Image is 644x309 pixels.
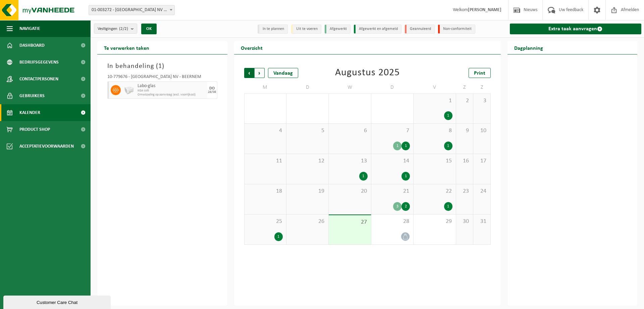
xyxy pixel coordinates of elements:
div: 1 [401,172,410,181]
span: 01-003272 - BELGOSUC NV - BEERNEM [89,5,175,15]
span: 10 [477,127,487,134]
li: Afgewerkt [325,25,351,34]
div: 1 [359,172,368,181]
span: 12 [290,157,325,165]
span: 31 [477,218,487,225]
span: 9 [460,127,470,134]
span: 18 [248,188,283,195]
td: Z [473,81,490,93]
span: 7 [375,127,410,134]
div: 1 [444,202,452,211]
div: 1 [401,142,410,150]
span: 3 [477,97,487,105]
span: 28 [375,218,410,225]
span: Labo-glas [138,83,206,89]
span: 27 [332,219,367,226]
span: Dashboard [19,37,45,54]
span: Navigatie [19,20,40,37]
div: 1 [274,232,283,241]
span: 16 [460,157,470,165]
span: Print [474,71,485,76]
a: Extra taak aanvragen [510,24,642,34]
div: DO [209,86,215,90]
div: 10-779676 - [GEOGRAPHIC_DATA] NV - BEERNEM [107,75,217,81]
h2: Te verwerken taken [97,41,156,54]
span: Vestigingen [98,24,128,34]
button: Vestigingen(2/2) [94,24,137,34]
span: 2 [460,97,470,105]
span: Vorige [244,68,254,78]
span: 15 [417,157,452,165]
span: 13 [332,157,367,165]
li: In te plannen [258,25,288,34]
div: Vandaag [268,68,298,78]
span: 21 [375,188,410,195]
div: Augustus 2025 [335,68,400,78]
span: 30 [460,218,470,225]
h2: Dagplanning [507,41,550,54]
li: Geannuleerd [405,25,435,34]
span: 1 [158,63,162,70]
td: D [371,81,414,93]
span: Volgende [255,68,265,78]
span: 23 [460,188,470,195]
span: 8 [417,127,452,134]
td: Z [456,81,473,93]
span: Product Shop [19,121,50,138]
div: 28/08 [208,90,216,94]
span: 1 [417,97,452,105]
li: Non-conformiteit [438,25,475,34]
span: 5 [290,127,325,134]
span: 25 [248,218,283,225]
span: 29 [417,218,452,225]
span: Acceptatievoorwaarden [19,138,74,155]
span: Contactpersonen [19,71,58,87]
td: V [414,81,456,93]
span: 20 [332,188,367,195]
div: 2 [401,202,410,211]
li: Uit te voeren [291,25,321,34]
a: Print [469,68,491,78]
span: 6 [332,127,367,134]
span: Kalender [19,104,40,121]
span: Bedrijfsgegevens [19,54,59,71]
span: 01-003272 - BELGOSUC NV - BEERNEM [89,5,174,15]
span: 11 [248,157,283,165]
span: 26 [290,218,325,225]
td: W [329,81,371,93]
div: 1 [393,142,401,150]
li: Afgewerkt en afgemeld [354,25,401,34]
td: D [286,81,329,93]
strong: [PERSON_NAME] [468,7,501,12]
div: 3 [393,202,401,211]
iframe: chat widget [3,294,112,309]
div: 1 [444,111,452,120]
div: 1 [444,142,452,150]
span: 19 [290,188,325,195]
button: OK [141,24,157,34]
h2: Overzicht [234,41,269,54]
span: 17 [477,157,487,165]
span: 4 [248,127,283,134]
span: 22 [417,188,452,195]
h3: In behandeling ( ) [107,61,217,71]
count: (2/2) [119,27,128,31]
span: Gebruikers [19,87,45,104]
img: PB-LB-0680-HPE-GY-02 [124,85,134,95]
td: M [244,81,286,93]
span: KGA colli [138,89,206,93]
span: 14 [375,157,410,165]
span: Omwisseling op aanvraag (excl. voorrijkost) [138,93,206,97]
span: 24 [477,188,487,195]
